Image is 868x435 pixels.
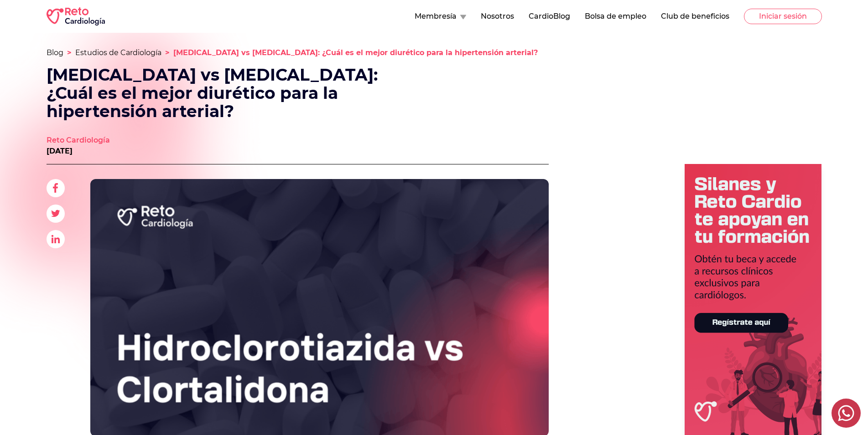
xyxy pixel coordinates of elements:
[47,7,105,26] img: RETO Cardio Logo
[661,11,729,22] button: Club de beneficios
[47,48,63,57] a: Blog
[744,9,822,24] button: Iniciar sesión
[481,11,514,22] button: Nosotros
[47,135,110,146] a: Reto Cardiología
[173,48,538,57] span: [MEDICAL_DATA] vs [MEDICAL_DATA]: ¿Cuál es el mejor diurético para la hipertensión arterial?
[585,11,646,22] button: Bolsa de empleo
[75,48,161,57] a: Estudios de Cardiología
[165,48,170,57] span: >
[67,48,72,57] span: >
[415,11,466,22] button: Membresía
[47,146,110,157] p: [DATE]
[47,66,397,120] h1: [MEDICAL_DATA] vs [MEDICAL_DATA]: ¿Cuál es el mejor diurético para la hipertensión arterial?
[529,11,570,22] button: CardioBlog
